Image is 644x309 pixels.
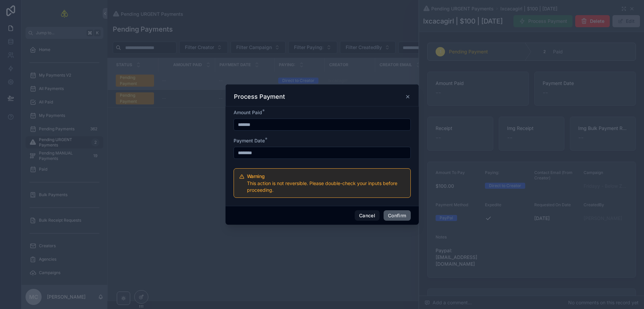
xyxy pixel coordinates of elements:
[234,138,265,143] span: Payment Date
[247,180,405,193] div: This action is not reversible. Please double-check your inputs before proceeding.
[234,93,285,101] h3: Process Payment
[384,210,410,221] button: Confirm
[247,180,397,193] span: This action is not reversible. Please double-check your inputs before proceeding.
[247,174,405,179] h5: Warning
[234,109,262,115] span: Amount Paid
[355,210,380,221] button: Cancel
